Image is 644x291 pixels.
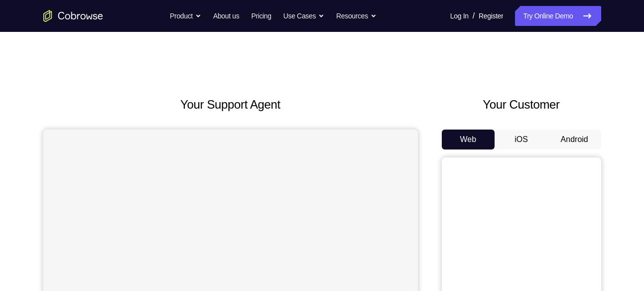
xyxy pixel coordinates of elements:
[283,6,324,26] button: Use Cases
[442,96,601,114] h2: Your Customer
[548,130,601,149] button: Android
[251,6,271,26] a: Pricing
[442,130,495,149] button: Web
[473,10,475,22] span: /
[336,6,377,26] button: Resources
[170,6,201,26] button: Product
[213,6,239,26] a: About us
[479,6,503,26] a: Register
[515,6,601,26] a: Try Online Demo
[495,130,548,149] button: iOS
[450,6,469,26] a: Log In
[43,10,103,22] a: Go to the home page
[43,96,418,114] h2: Your Support Agent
